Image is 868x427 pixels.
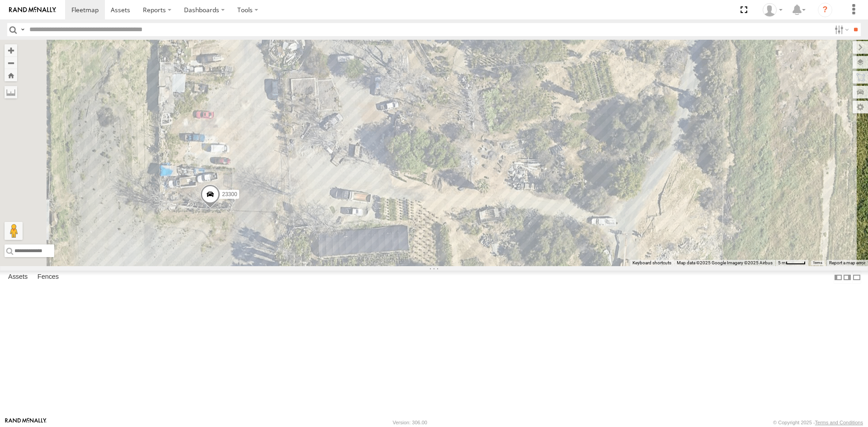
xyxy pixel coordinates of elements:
span: Map data ©2025 Google Imagery ©2025 Airbus [677,260,773,265]
label: Map Settings [853,101,868,113]
a: Report a map error [829,260,865,265]
div: © Copyright 2025 - [773,420,863,425]
label: Assets [4,271,32,284]
div: Version: 306.00 [393,420,427,425]
button: Zoom Home [5,69,17,81]
img: rand-logo.svg [9,7,56,13]
label: Measure [5,86,17,99]
a: Visit our Website [5,418,47,427]
label: Fences [33,271,63,284]
label: Search Query [19,23,26,36]
label: Dock Summary Table to the Right [843,271,852,284]
i: ? [818,3,832,17]
span: 5 m [778,260,786,265]
button: Keyboard shortcuts [632,260,671,266]
button: Map Scale: 5 m per 40 pixels [775,260,808,266]
button: Zoom in [5,44,17,56]
button: Zoom out [5,56,17,69]
a: Terms and Conditions [815,420,863,425]
button: Drag Pegman onto the map to open Street View [5,222,23,240]
label: Hide Summary Table [852,271,861,284]
label: Dock Summary Table to the Left [834,271,843,284]
span: 23300 [222,191,237,197]
label: Search Filter Options [831,23,850,36]
a: Terms (opens in new tab) [813,261,822,265]
div: Puma Singh [759,3,786,17]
